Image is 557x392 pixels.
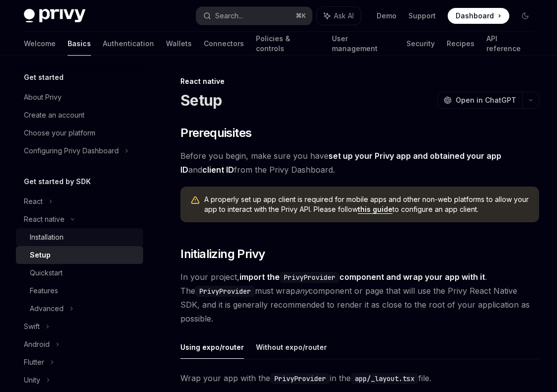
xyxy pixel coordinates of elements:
a: Recipes [447,32,475,56]
span: Before you begin, make sure you have and from the Privy Dashboard. [180,149,539,177]
a: Wallets [166,32,192,56]
span: Initializing Privy [180,246,265,262]
a: Basics [68,32,91,56]
code: app/_layout.tsx [351,373,418,384]
a: Choose your platform [16,124,143,142]
div: Quickstart [30,267,63,279]
span: Wrap your app with the in the file. [180,371,539,385]
code: PrivyProvider [195,286,255,297]
a: client ID [202,165,234,175]
div: React native [180,76,539,86]
a: Create an account [16,106,143,124]
a: set up your Privy app and obtained your app ID [180,151,501,175]
a: this guide [358,205,393,214]
div: Search... [215,10,243,22]
a: Authentication [103,32,154,56]
div: Choose your platform [24,127,95,139]
button: Toggle dark mode [517,8,533,24]
span: Ask AI [334,11,354,21]
button: Search...⌘K [196,7,312,25]
h1: Setup [180,91,222,109]
div: React [24,196,43,207]
code: PrivyProvider [280,272,339,283]
div: Configuring Privy Dashboard [24,145,119,157]
span: Prerequisites [180,125,251,141]
span: A properly set up app client is required for mobile apps and other non-web platforms to allow you... [204,195,529,214]
a: Security [406,32,435,56]
em: any [295,286,309,296]
code: PrivyProvider [270,373,330,384]
div: Unity [24,374,40,386]
a: Quickstart [16,264,143,282]
a: Dashboard [448,8,509,24]
a: Setup [16,246,143,264]
a: Features [16,282,143,300]
a: Welcome [24,32,56,56]
button: Open in ChatGPT [437,92,522,109]
div: Setup [30,249,51,261]
button: Ask AI [317,7,361,25]
div: Create an account [24,109,84,121]
button: Without expo/router [256,335,327,359]
a: Policies & controls [256,32,320,56]
div: Installation [30,231,64,243]
span: In your project, . The must wrap component or page that will use the Privy React Native SDK, and ... [180,270,539,326]
strong: import the component and wrap your app with it [239,272,485,282]
a: About Privy [16,88,143,106]
div: Flutter [24,356,44,368]
span: ⌘ K [296,12,306,20]
span: Dashboard [456,11,494,21]
a: Demo [377,11,397,21]
a: Support [408,11,436,21]
div: About Privy [24,91,62,103]
img: dark logo [24,9,85,23]
div: React native [24,213,65,225]
a: User management [332,32,395,56]
span: Open in ChatGPT [456,95,516,105]
h5: Get started [24,71,64,83]
a: Installation [16,228,143,246]
div: Advanced [30,303,64,315]
div: Android [24,338,50,350]
h5: Get started by SDK [24,176,91,188]
a: API reference [486,32,533,56]
svg: Warning [190,196,200,205]
div: Swift [24,321,40,332]
div: Features [30,285,58,297]
a: Connectors [204,32,244,56]
button: Using expo/router [180,335,244,359]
